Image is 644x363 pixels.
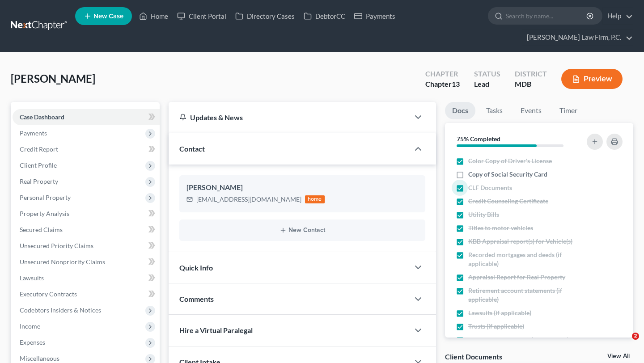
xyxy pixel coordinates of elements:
span: New Case [93,13,123,20]
span: Lawsuits [20,274,44,282]
div: Status [474,69,500,79]
span: Unsecured Priority Claims [20,242,93,249]
span: Utility Bills [468,210,499,219]
span: Unsecured Nonpriority Claims [20,258,105,266]
a: Credit Report [13,141,160,157]
span: Trusts (if applicable) [468,322,524,331]
div: home [305,195,325,203]
div: Client Documents [445,352,502,361]
strong: 75% Completed [457,135,500,143]
a: [PERSON_NAME] Law Firm, P.C. [522,30,633,46]
a: Executory Contracts [13,286,160,302]
span: Color Copy of Driver's License [468,156,552,165]
div: MDB [515,79,547,89]
span: Real Property [20,177,58,185]
div: [PERSON_NAME] [186,182,418,193]
a: Secured Claims [13,222,160,238]
a: Tasks [479,102,510,119]
span: Case Dashboard [20,113,64,121]
a: View All [607,353,630,359]
span: Credit Report [20,145,58,153]
span: Property Analysis [20,210,69,217]
a: Lawsuits [13,270,160,286]
span: Life insurance policies (if applicable) [468,335,569,344]
a: Events [513,102,549,119]
span: Credit Counseling Certificate [468,197,548,206]
span: Contact [179,144,205,153]
span: Appraisal Report for Real Property [468,273,565,282]
iframe: Intercom live chat [614,333,635,354]
span: Recorded mortgages and deeds (if applicable) [468,250,579,268]
span: 13 [452,80,460,88]
span: Retirement account statements (if applicable) [468,286,579,304]
a: Help [603,8,633,24]
span: Lawsuits (if applicable) [468,308,531,317]
input: Search by name... [506,8,588,24]
div: Lead [474,79,500,89]
span: Payments [20,129,47,137]
span: Secured Claims [20,226,63,233]
div: Updates & News [179,113,398,122]
span: KBB Appraisal report(s) for Vehicle(s) [468,237,572,246]
a: Timer [552,102,585,119]
span: Income [20,322,40,330]
a: Directory Cases [231,8,299,24]
span: Comments [179,295,214,303]
a: Property Analysis [13,206,160,222]
span: 2 [632,333,639,340]
button: New Contact [186,227,418,234]
a: Client Portal [173,8,231,24]
span: Executory Contracts [20,290,77,298]
button: Preview [561,69,623,89]
span: Copy of Social Security Card [468,170,547,179]
span: Miscellaneous [20,355,59,362]
span: Titles to motor vehicles [468,224,533,232]
span: Personal Property [20,194,71,201]
div: Chapter [425,69,460,79]
a: Unsecured Priority Claims [13,238,160,254]
a: Payments [350,8,400,24]
a: Docs [445,102,475,119]
span: Quick Info [179,263,213,272]
div: District [515,69,547,79]
span: [PERSON_NAME] [11,72,95,85]
div: [EMAIL_ADDRESS][DOMAIN_NAME] [196,195,301,204]
a: DebtorCC [299,8,350,24]
div: Chapter [425,79,460,89]
span: Hire a Virtual Paralegal [179,326,253,334]
span: Client Profile [20,161,57,169]
a: Case Dashboard [13,109,160,125]
span: Codebtors Insiders & Notices [20,306,101,314]
span: CLF Documents [468,183,512,192]
a: Home [135,8,173,24]
a: Unsecured Nonpriority Claims [13,254,160,270]
span: Expenses [20,338,45,346]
